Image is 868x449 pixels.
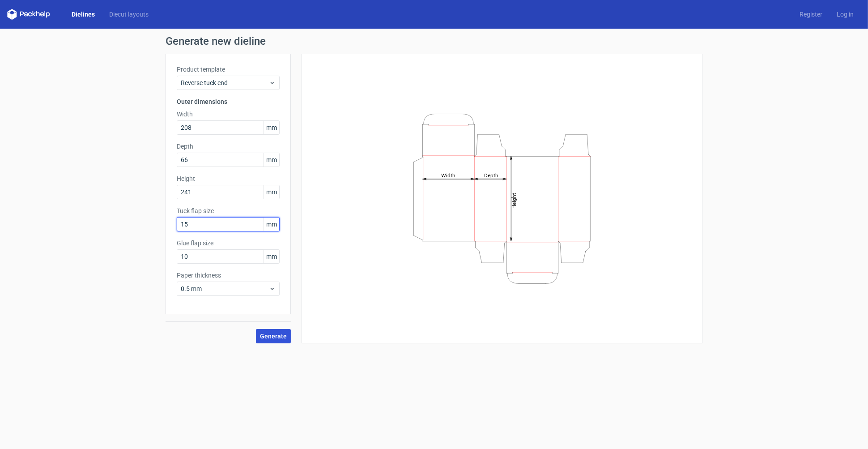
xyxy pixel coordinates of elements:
[256,329,291,343] button: Generate
[792,10,830,19] a: Register
[511,192,517,208] tspan: Height
[177,65,280,74] label: Product template
[264,121,279,134] span: mm
[181,78,269,87] span: Reverse tuck end
[177,174,280,183] label: Height
[264,218,279,231] span: mm
[177,110,280,119] label: Width
[177,239,280,248] label: Glue flap size
[181,284,269,293] span: 0.5 mm
[264,153,279,167] span: mm
[441,172,455,178] tspan: Width
[830,10,861,19] a: Log in
[264,185,279,199] span: mm
[264,250,279,263] span: mm
[177,271,280,280] label: Paper thickness
[64,10,102,19] a: Dielines
[177,142,280,151] label: Depth
[177,97,280,106] h3: Outer dimensions
[177,206,280,215] label: Tuck flap size
[166,36,702,47] h1: Generate new dieline
[102,10,156,19] a: Diecut layouts
[484,172,498,178] tspan: Depth
[260,333,287,339] span: Generate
